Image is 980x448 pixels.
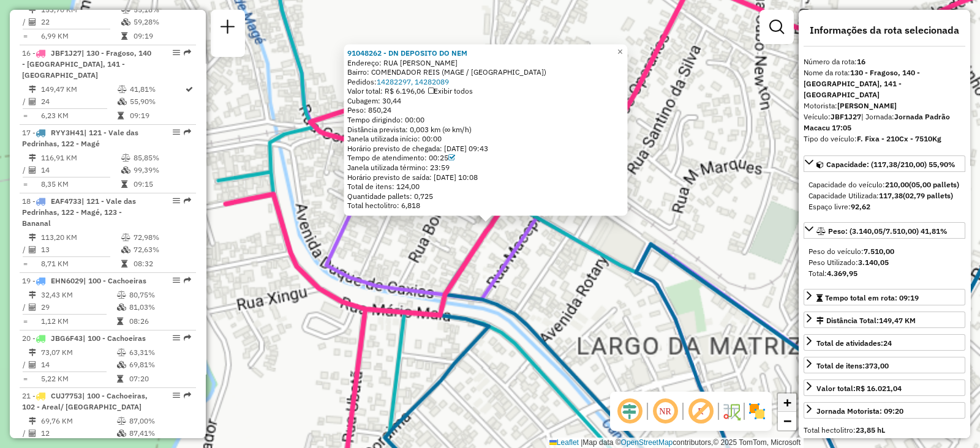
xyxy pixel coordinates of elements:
td: / [22,301,28,313]
td: 113,20 KM [40,231,121,244]
span: | 100 - Cachoeiras [83,334,146,343]
div: Veículo: [804,111,965,133]
strong: [PERSON_NAME] [837,101,897,110]
strong: 92,62 [851,202,870,211]
span: Ocultar deslocamento [615,397,644,426]
i: % de utilização da cubagem [117,430,126,437]
td: / [22,16,28,28]
td: 72,98% [133,231,191,244]
img: Fluxo de ruas [722,401,741,421]
strong: 210,00 [885,180,909,189]
img: Exibir/Ocultar setores [747,401,767,421]
i: % de utilização da cubagem [121,166,130,174]
a: Nova sessão e pesquisa [216,15,240,42]
i: % de utilização da cubagem [117,361,126,368]
strong: 16 [857,57,865,66]
span: Exibir todos [428,86,473,95]
strong: 24 [883,338,892,348]
td: 08:26 [129,315,190,327]
td: 09:19 [133,30,191,42]
td: 22 [40,16,121,28]
span: + [783,395,791,410]
strong: R$ 16.021,04 [856,384,902,393]
span: | 100 - Cachoeiras, 102 - Areal/ [GEOGRAPHIC_DATA] [22,391,148,411]
td: 09:15 [133,178,191,190]
td: 59,28% [133,16,191,28]
td: = [22,258,28,270]
td: 69,76 KM [40,415,116,427]
em: Rota exportada [184,49,191,56]
strong: (02,79 pallets) [903,191,953,200]
div: Tipo do veículo: [804,133,965,144]
i: % de utilização do peso [117,417,126,425]
span: 149,47 KM [879,316,916,325]
div: Valor total: R$ 6.196,06 [347,86,624,96]
span: | Jornada: [804,112,950,132]
td: 5,22 KM [40,373,116,385]
strong: (05,00 pallets) [909,180,959,189]
i: % de utilização do peso [118,86,127,93]
a: Total de itens:373,00 [804,357,965,373]
td: 29 [40,301,116,313]
em: Opções [173,49,180,56]
div: Peso: (3.140,05/7.510,00) 41,81% [804,241,965,284]
span: × [617,46,623,56]
td: 14 [40,359,116,371]
span: 20 - [22,334,146,343]
em: Opções [173,129,180,136]
strong: 7.510,00 [864,247,894,256]
span: | 100 - Cachoeiras [83,276,146,285]
i: % de utilização da cubagem [121,246,130,253]
i: Total de Atividades [29,304,36,311]
i: Tempo total em rota [117,375,123,383]
div: Janela utilizada término: 23:59 [347,163,624,173]
i: % de utilização do peso [117,349,126,356]
td: 116,91 KM [40,152,121,164]
span: EAF4733 [51,196,81,206]
div: Tempo dirigindo: 00:00 [347,115,624,125]
span: Peso do veículo: [809,247,894,256]
a: Zoom out [778,412,796,430]
div: Total de itens: 124,00 [347,182,624,192]
div: Quantidade pallets: 0,725 [347,191,624,201]
div: Nome da rota: [804,67,965,100]
span: 19 - [22,276,146,285]
td: / [22,95,28,108]
td: 63,31% [129,346,190,359]
strong: 373,00 [865,361,889,370]
div: Horário previsto de chegada: [DATE] 09:43 [347,143,624,153]
div: Total hectolitro: [804,425,965,436]
td: 85,85% [133,152,191,164]
em: Rota exportada [184,277,191,284]
h4: Informações da rota selecionada [804,24,965,36]
a: 91048262 - DN DEPOSITO DO NEM [347,48,467,57]
span: Total de atividades: [816,338,892,348]
i: Tempo total em rota [121,181,127,188]
span: RYY3H41 [51,128,84,137]
div: Distância Total: [816,315,916,326]
td: 55,18% [133,4,191,16]
i: Total de Atividades [29,361,36,368]
div: Pedidos: [347,77,624,86]
strong: 130 - Fragoso, 140 - [GEOGRAPHIC_DATA], 141 - [GEOGRAPHIC_DATA] [804,68,920,99]
i: Distância Total [29,154,36,162]
td: = [22,178,28,190]
em: Opções [173,334,180,342]
em: Opções [173,277,180,284]
td: = [22,315,28,327]
strong: 3.140,05 [858,258,889,267]
i: Distância Total [29,6,36,13]
td: 6,99 KM [40,30,121,42]
div: Capacidade Utilizada: [809,190,960,201]
td: 87,41% [129,427,190,439]
em: Rota exportada [184,392,191,399]
div: Distância prevista: 0,003 km (∞ km/h) [347,124,624,134]
td: = [22,30,28,42]
a: Leaflet [549,438,579,447]
span: Ocultar NR [650,397,680,426]
div: Cubagem: 30,44 [347,95,624,105]
td: 1,12 KM [40,315,116,327]
td: 07:20 [129,373,190,385]
span: | 130 - Fragoso, 140 - [GEOGRAPHIC_DATA], 141 - [GEOGRAPHIC_DATA] [22,48,151,80]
